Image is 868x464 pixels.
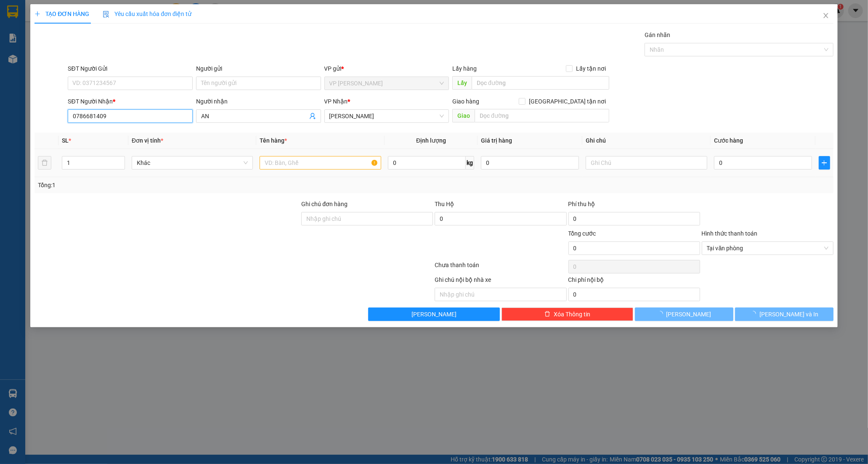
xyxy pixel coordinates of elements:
img: icon [103,11,109,18]
span: Giá trị hàng [481,137,512,144]
input: Ghi Chú [586,156,707,170]
span: SL [62,137,69,144]
span: Định lượng [416,137,446,144]
span: Thu Hộ [435,201,454,207]
span: Lấy tận nơi [573,64,609,73]
div: Người nhận [196,97,321,106]
span: Tên hàng [260,137,287,144]
span: Hồ Chí Minh [329,110,444,122]
span: [PERSON_NAME] [666,310,711,319]
button: delete [38,156,51,170]
span: Khác [137,156,248,169]
div: SĐT Người Nhận [68,97,193,106]
span: plus [819,159,830,166]
span: Lấy hàng [452,65,477,72]
input: Dọc đường [475,109,609,122]
span: loading [750,311,759,317]
span: [PERSON_NAME] và In [759,310,818,319]
button: Close [814,4,838,28]
span: Lấy [452,76,472,90]
span: delete [544,311,550,318]
span: Đơn vị tính [132,137,163,144]
div: SĐT Người Gửi [68,64,193,73]
input: Nhập ghi chú [435,288,566,301]
span: Yêu cầu xuất hóa đơn điện tử [103,11,191,17]
input: Dọc đường [472,76,609,90]
input: Ghi chú đơn hàng [301,212,433,225]
span: [GEOGRAPHIC_DATA] tận nơi [526,97,609,106]
label: Ghi chú đơn hàng [301,201,348,207]
span: Tại văn phòng [707,242,828,255]
span: Cước hàng [714,137,743,144]
button: plus [819,156,830,170]
span: Tổng cước [568,230,596,237]
button: [PERSON_NAME] [368,308,500,321]
label: Hình thức thanh toán [702,230,758,237]
span: user-add [309,113,316,119]
span: [PERSON_NAME] [411,310,457,319]
span: close [823,12,829,19]
th: Ghi chú [582,133,710,149]
span: VP Nhận [324,98,348,105]
input: 0 [481,156,579,170]
div: Phí thu hộ [568,199,700,212]
span: TẠO ĐƠN HÀNG [35,11,89,17]
span: Xóa Thông tin [554,310,590,319]
div: Ghi chú nội bộ nhà xe [435,275,566,288]
span: plus [35,11,40,17]
span: Giao hàng [452,98,479,105]
button: [PERSON_NAME] và In [735,308,833,321]
label: Gán nhãn [645,32,670,38]
div: Người gửi [196,64,321,73]
div: VP gửi [324,64,449,73]
button: [PERSON_NAME] [635,308,733,321]
input: VD: Bàn, Ghế [260,156,381,170]
span: VP Phan Rang [329,77,444,90]
button: deleteXóa Thông tin [502,308,633,321]
span: loading [657,311,666,317]
span: Giao [452,109,475,122]
div: Chưa thanh toán [434,260,567,275]
span: kg [466,156,474,170]
div: Tổng: 1 [38,180,335,190]
div: Chi phí nội bộ [568,275,700,288]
